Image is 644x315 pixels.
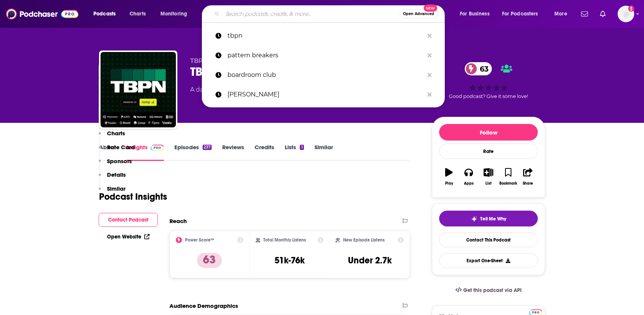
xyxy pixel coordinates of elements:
p: 63 [197,253,222,268]
p: Details [107,171,126,178]
p: pattern breakers [227,46,424,65]
button: Bookmark [498,163,518,190]
span: Get this podcast via API [463,287,522,294]
a: Similar [314,144,333,161]
a: Open Website [107,234,150,240]
button: Similar [99,185,125,199]
span: More [554,9,567,19]
span: New [424,5,437,12]
input: Search podcasts, credits, & more... [223,8,400,20]
a: Reviews [222,144,244,161]
span: Open Advanced [403,12,434,16]
button: Sponsors [99,157,132,171]
button: open menu [549,8,577,20]
button: open menu [155,8,197,20]
h2: Reach [169,217,187,225]
div: Share [523,181,533,186]
div: Search podcasts, credits, & more... [209,5,452,23]
button: Rate Card [99,144,135,157]
span: Podcasts [93,9,116,19]
img: Podchaser - Follow, Share and Rate Podcasts [6,7,78,21]
img: tell me why sparkle [471,216,477,222]
button: Share [518,163,538,190]
div: List [485,181,491,186]
a: Episodes237 [174,144,212,161]
div: 237 [203,145,212,150]
span: Tell Me Why [480,216,506,222]
button: tell me why sparkleTell Me Why [439,211,538,226]
button: Apps [459,163,478,190]
a: Charts [125,8,150,20]
span: 63 [472,62,492,75]
p: amjad masad [227,85,424,104]
a: 63 [465,62,492,75]
h3: Under 2.7k [348,255,392,266]
a: Show notifications dropdown [578,8,591,20]
h2: New Episode Listens [343,237,385,243]
button: Show profile menu [618,6,634,22]
p: boardroom club [227,65,424,85]
button: open menu [88,8,125,20]
button: Follow [439,124,538,141]
button: Open AdvancedNew [400,9,438,18]
a: Lists1 [285,144,304,161]
span: Monitoring [160,9,187,19]
img: User Profile [618,6,634,22]
img: TBPN [101,52,176,127]
h3: 51k-76k [275,255,305,266]
h2: Audience Demographics [169,302,238,309]
a: Show notifications dropdown [597,8,609,20]
div: A daily podcast [190,85,352,94]
a: Contact This Podcast [439,232,538,247]
h2: Total Monthly Listens [263,237,306,243]
div: Bookmark [499,181,517,186]
div: Play [445,181,453,186]
div: 1 [300,145,304,150]
button: Export One-Sheet [439,253,538,268]
span: Good podcast? Give it some love! [449,93,528,99]
button: List [479,163,498,190]
a: [PERSON_NAME] [202,85,445,104]
button: open menu [455,8,499,20]
button: Play [439,163,459,190]
h2: Power Score™ [185,237,214,243]
p: Similar [107,185,125,192]
a: Credits [255,144,274,161]
a: tbpn [202,26,445,46]
p: Sponsors [107,157,132,165]
span: TBPN Corp [190,57,225,64]
div: Apps [464,181,474,186]
a: boardroom club [202,65,445,85]
a: pattern breakers [202,46,445,65]
p: tbpn [227,26,424,46]
span: For Podcasters [502,9,538,19]
svg: Add a profile image [628,6,634,12]
span: Charts [130,9,146,19]
button: Details [99,171,126,185]
p: Rate Card [107,144,135,151]
span: For Business [460,9,490,19]
span: Logged in as inkhouseNYC [618,6,634,22]
div: Rate [439,144,538,159]
a: Get this podcast via API [449,281,528,300]
button: Contact Podcast [99,213,158,227]
div: 63Good podcast? Give it some love! [432,57,545,104]
button: open menu [497,8,549,20]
